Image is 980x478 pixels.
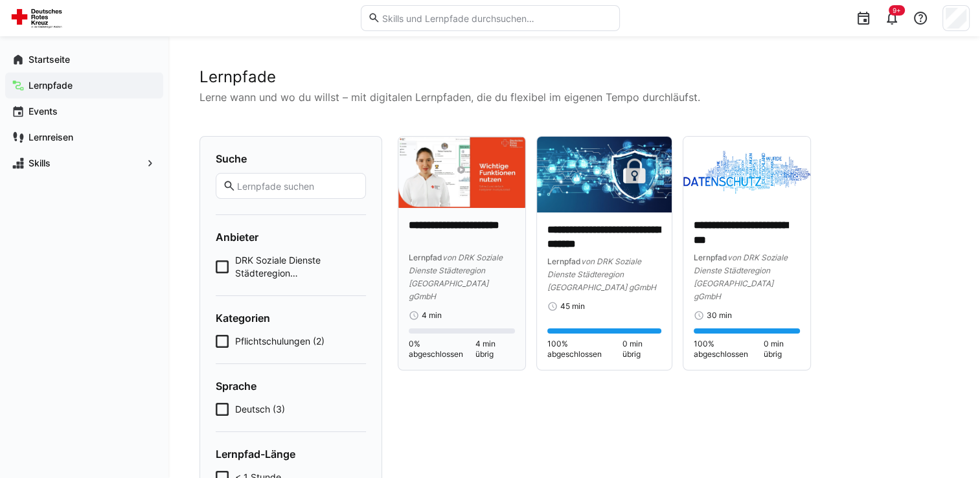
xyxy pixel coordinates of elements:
h4: Lernpfad-Länge [216,448,366,461]
span: Lernpfad [694,253,727,262]
p: Lerne wann und wo du willst – mit digitalen Lernpfaden, die du flexibel im eigenen Tempo durchläu... [199,89,949,105]
img: image [398,137,525,208]
span: 4 min [422,310,442,321]
span: 0 min übrig [622,339,661,359]
input: Lernpfade suchen [236,180,359,192]
input: Skills und Lernpfade durchsuchen… [380,12,612,24]
span: DRK Soziale Dienste Städteregion [GEOGRAPHIC_DATA] gGmbH (3) [235,254,366,280]
span: 100% abgeschlossen [694,339,764,359]
span: 0% abgeschlossen [409,339,475,359]
span: Deutsch (3) [235,403,285,416]
span: 45 min [560,301,585,312]
img: image [537,137,671,212]
h2: Lernpfade [199,67,949,87]
span: Lernpfad [409,253,442,262]
span: 9+ [893,6,901,14]
h4: Sprache [216,380,366,393]
span: von DRK Soziale Dienste Städteregion [GEOGRAPHIC_DATA] gGmbH [547,256,656,292]
span: 30 min [707,310,732,321]
span: 100% abgeschlossen [547,339,622,359]
h4: Suche [216,152,366,165]
h4: Kategorien [216,312,366,324]
img: image [683,137,810,208]
span: 4 min übrig [475,339,515,359]
span: Pflichtschulungen (2) [235,335,325,348]
span: von DRK Soziale Dienste Städteregion [GEOGRAPHIC_DATA] gGmbH [409,253,503,301]
span: von DRK Soziale Dienste Städteregion [GEOGRAPHIC_DATA] gGmbH [694,253,788,301]
span: Lernpfad [547,256,581,266]
span: 0 min übrig [764,339,800,359]
h4: Anbieter [216,231,366,244]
